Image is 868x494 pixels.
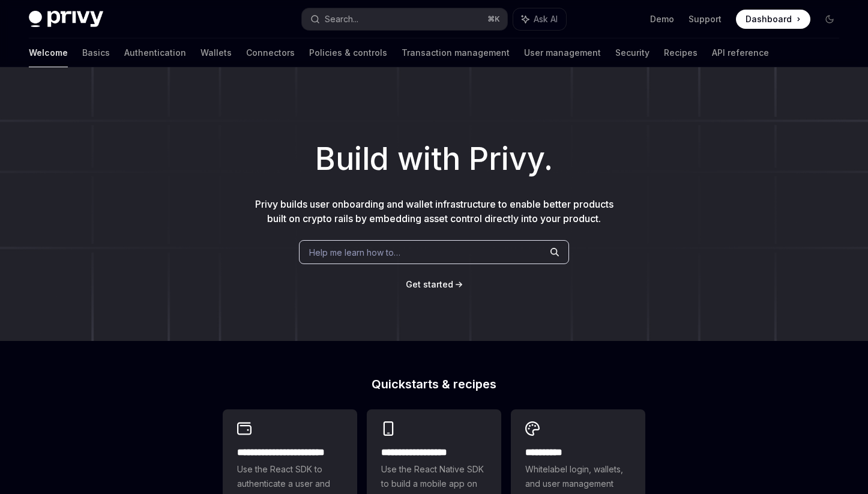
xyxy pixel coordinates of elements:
div: Search... [325,12,358,26]
button: Toggle dark mode [820,10,839,29]
h1: Build with Privy. [19,136,849,182]
a: User management [524,38,601,67]
span: Ask AI [534,13,558,25]
a: Dashboard [736,10,810,29]
span: Privy builds user onboarding and wallet infrastructure to enable better products built on crypto ... [255,198,613,224]
a: Demo [650,13,674,25]
a: Wallets [200,38,232,67]
a: API reference [712,38,769,67]
a: Transaction management [402,38,510,67]
a: Security [615,38,649,67]
span: Get started [406,279,453,289]
a: Support [689,13,722,25]
a: Authentication [124,38,186,67]
a: Basics [82,38,110,67]
img: dark logo [29,11,103,28]
span: Help me learn how to… [309,246,400,259]
a: Policies & controls [309,38,387,67]
a: Welcome [29,38,68,67]
button: Ask AI [513,8,566,30]
a: Connectors [246,38,295,67]
a: Recipes [664,38,698,67]
span: Dashboard [746,13,792,25]
a: Get started [406,279,453,291]
span: ⌘ K [487,14,500,24]
button: Search...⌘K [302,8,507,30]
h2: Quickstarts & recipes [223,378,645,390]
